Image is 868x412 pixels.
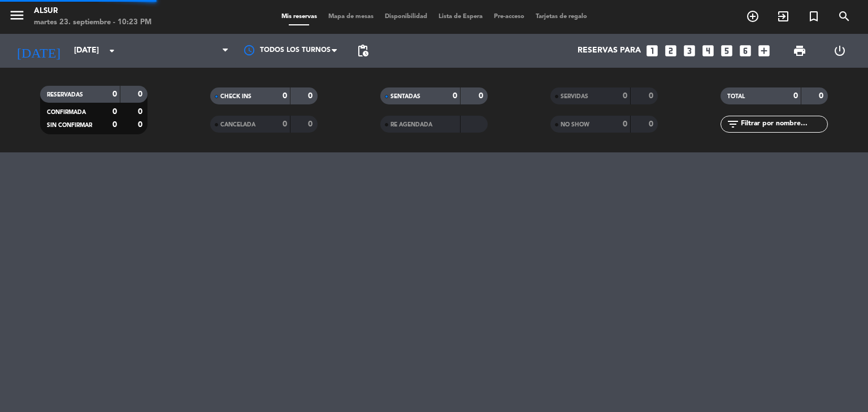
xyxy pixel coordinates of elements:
i: looks_two [663,43,678,58]
i: search [837,10,851,23]
i: [DATE] [8,38,68,63]
div: LOG OUT [819,34,860,68]
span: SENTADAS [390,94,420,99]
i: looks_4 [701,43,715,58]
strong: 0 [308,120,315,128]
div: Alsur [34,6,151,17]
strong: 0 [283,92,287,100]
i: exit_to_app [776,10,790,23]
i: looks_3 [682,43,697,58]
button: menu [8,7,25,28]
strong: 0 [112,108,117,116]
strong: 0 [112,90,117,98]
i: power_settings_new [833,44,847,58]
i: filter_list [726,117,740,131]
strong: 0 [819,92,826,100]
strong: 0 [649,120,656,128]
strong: 0 [649,92,656,100]
span: CHECK INS [220,94,251,99]
strong: 0 [793,92,798,100]
span: print [793,44,806,58]
strong: 0 [623,92,627,100]
strong: 0 [138,90,145,98]
i: menu [8,7,25,24]
span: RE AGENDADA [390,122,432,128]
span: Mapa de mesas [323,14,379,20]
i: looks_one [645,43,659,58]
i: looks_6 [738,43,753,58]
i: turned_in_not [807,10,821,23]
div: martes 23. septiembre - 10:23 PM [34,17,151,28]
strong: 0 [479,92,485,100]
input: Filtrar por nombre... [740,118,827,130]
span: Pre-acceso [488,14,530,20]
span: Tarjetas de regalo [530,14,593,20]
span: NO SHOW [561,122,589,128]
strong: 0 [623,120,627,128]
span: Disponibilidad [379,14,433,20]
strong: 0 [308,92,315,100]
i: add_circle_outline [746,10,759,23]
strong: 0 [138,108,145,116]
strong: 0 [112,121,117,129]
strong: 0 [283,120,287,128]
span: SIN CONFIRMAR [47,122,92,128]
span: SERVIDAS [561,94,588,99]
strong: 0 [138,121,145,129]
i: arrow_drop_down [105,44,119,58]
i: add_box [757,43,771,58]
span: TOTAL [727,94,745,99]
strong: 0 [453,92,457,100]
span: CANCELADA [220,122,255,128]
span: pending_actions [356,44,370,58]
span: Reservas para [578,46,641,55]
span: Mis reservas [276,14,323,20]
span: CONFIRMADA [47,109,86,115]
span: RESERVADAS [47,92,83,98]
i: looks_5 [719,43,734,58]
span: Lista de Espera [433,14,488,20]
